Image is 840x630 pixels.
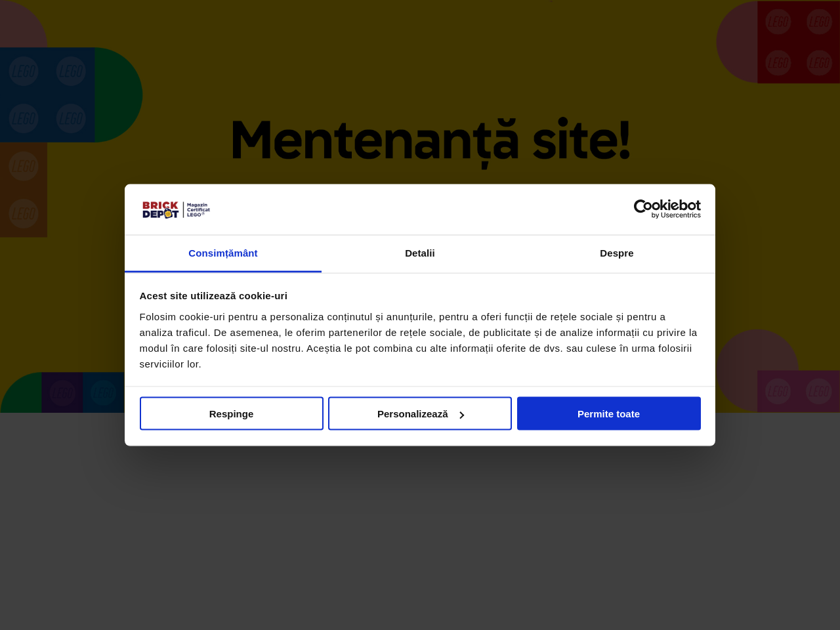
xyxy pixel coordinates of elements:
div: Acest site utilizează cookie-uri [140,288,701,304]
div: Folosim cookie-uri pentru a personaliza conținutul și anunțurile, pentru a oferi funcții de rețel... [140,308,701,371]
a: Consimțământ [125,235,322,272]
button: Permite toate [517,397,701,430]
img: siglă [140,199,212,220]
a: Usercentrics Cookiebot - opens in a new window [586,199,701,219]
button: Respinge [140,397,324,430]
button: Personalizează [328,397,512,430]
a: Despre [518,235,715,272]
a: Detalii [322,235,518,272]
